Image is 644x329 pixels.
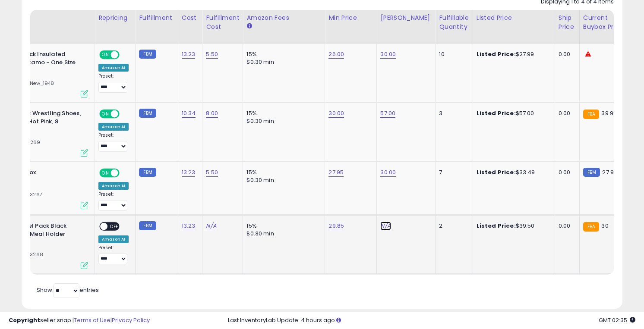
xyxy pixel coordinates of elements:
small: FBM [139,50,156,59]
div: 0.00 [559,110,573,117]
div: 15% [246,169,318,176]
div: Amazon AI [98,64,129,72]
div: 0.00 [559,222,573,230]
div: Amazon AI [98,235,129,243]
div: Last InventoryLab Update: 4 hours ago. [228,316,635,325]
div: Min Price [328,13,373,22]
div: $27.99 [477,50,548,58]
small: FBM [139,168,156,177]
div: $0.30 min [246,230,318,238]
div: 10 [439,50,466,58]
small: FBA [583,222,599,232]
span: Show: entries [37,286,99,294]
small: FBM [139,221,156,230]
a: 13.23 [182,50,196,59]
a: 13.23 [182,168,196,177]
a: 30.00 [328,109,344,118]
strong: Copyright [9,316,40,324]
div: $0.30 min [246,176,318,184]
div: $0.30 min [246,117,318,125]
div: 2 [439,222,466,230]
a: 29.85 [328,222,344,230]
div: Repricing [98,13,132,22]
a: N/A [206,222,216,230]
div: Ship Price [559,13,576,31]
small: FBM [139,109,156,118]
a: 5.50 [206,168,218,177]
div: $33.49 [477,169,548,176]
div: seller snap | | [9,316,150,325]
div: Preset: [98,245,129,264]
div: Preset: [98,191,129,211]
div: 0.00 [559,169,573,176]
div: Fulfillment [139,13,174,22]
b: Listed Price: [477,109,516,117]
div: 7 [439,169,466,176]
div: Cost [182,13,199,22]
span: OFF [118,169,132,177]
div: [PERSON_NAME] [380,13,432,22]
a: 5.50 [206,50,218,59]
div: Preset: [98,132,129,152]
div: Preset: [98,73,129,93]
div: 15% [246,110,318,117]
a: 27.95 [328,168,344,177]
span: 30 [601,222,608,230]
div: 15% [246,222,318,230]
span: 2025-10-8 02:35 GMT [599,316,635,324]
span: ON [100,110,111,118]
a: N/A [380,222,391,230]
a: 26.00 [328,50,344,59]
small: FBM [583,168,600,177]
b: Listed Price: [477,168,516,176]
span: ON [100,169,111,177]
div: $39.50 [477,222,548,230]
div: Fulfillable Quantity [439,13,469,31]
div: Amazon AI [98,182,129,190]
div: 15% [246,50,318,58]
span: OFF [118,110,132,118]
span: 39.99 [601,109,617,117]
a: 30.00 [380,168,396,177]
div: $0.30 min [246,58,318,66]
div: Amazon AI [98,123,129,131]
a: 10.34 [182,109,196,118]
div: Listed Price [477,13,551,22]
small: Amazon Fees. [246,22,252,30]
a: 30.00 [380,50,396,59]
a: Privacy Policy [112,316,150,324]
a: 8.00 [206,109,218,118]
b: Listed Price: [477,50,516,58]
div: Current Buybox Price [583,13,628,31]
span: 27.94 [602,168,618,176]
div: $57.00 [477,110,548,117]
div: 0.00 [559,50,573,58]
a: 13.23 [182,222,196,230]
span: OFF [107,223,121,230]
a: 57.00 [380,109,395,118]
div: 3 [439,110,466,117]
div: Amazon Fees [246,13,321,22]
div: Fulfillment Cost [206,13,239,31]
b: Listed Price: [477,222,516,230]
small: FBA [583,110,599,119]
span: OFF [118,51,132,59]
a: Terms of Use [74,316,110,324]
span: ON [100,51,111,59]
